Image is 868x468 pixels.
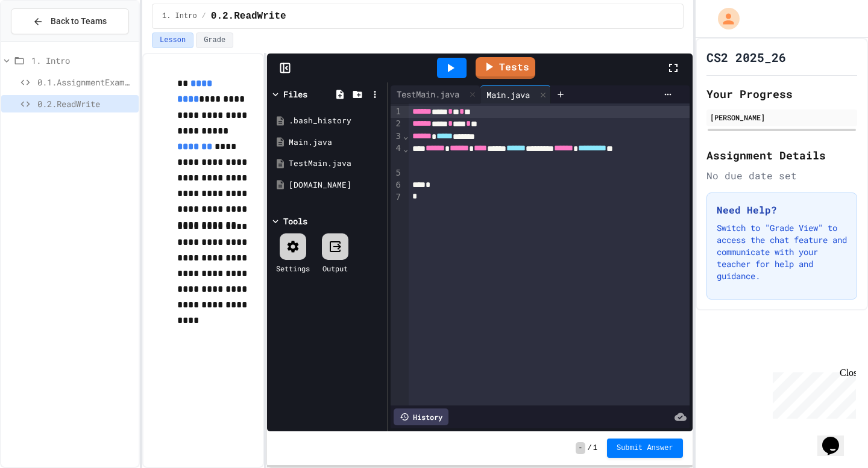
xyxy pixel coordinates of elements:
h2: Assignment Details [706,147,857,164]
span: Submit Answer [617,443,673,453]
span: Back to Teams [51,15,107,28]
span: Fold line [403,144,409,153]
div: My Account [705,5,743,32]
div: Main.java [480,88,536,101]
h1: CS2 2025_26 [706,49,786,66]
div: TestMain.java [391,85,480,103]
span: 1. Intro [31,54,134,67]
div: 2 [391,118,403,130]
iframe: chat widget [817,420,856,456]
button: Back to Teams [11,8,129,34]
span: / [202,11,206,21]
div: TestMain.java [289,158,383,170]
iframe: chat widget [768,368,856,419]
button: Submit Answer [607,439,683,458]
div: [DOMAIN_NAME] [289,179,383,191]
div: Main.java [480,85,551,103]
div: History [394,408,448,425]
div: [PERSON_NAME] [710,112,854,123]
span: 0.2.ReadWrite [37,97,134,110]
span: 1 [593,443,597,453]
span: 0.1.AssignmentExample [37,76,134,88]
div: Output [322,263,348,274]
span: 1. Intro [162,11,197,21]
span: - [576,442,585,454]
div: 3 [391,131,403,143]
div: 4 [391,143,403,167]
div: 7 [391,191,403,203]
div: TestMain.java [391,88,465,100]
div: Main.java [289,137,383,149]
div: Files [283,88,307,100]
div: .bash_history [289,115,383,127]
a: Tests [476,57,535,79]
div: Tools [283,215,307,227]
div: Settings [276,263,310,274]
span: / [588,443,592,453]
div: 6 [391,179,403,191]
div: Chat with us now!Close [5,5,83,76]
span: Fold line [403,131,409,141]
h2: Your Progress [706,85,857,102]
p: Switch to "Grade View" to access the chat feature and communicate with your teacher for help and ... [717,222,847,282]
button: Grade [196,32,233,48]
h3: Need Help? [717,203,847,217]
span: 0.2.ReadWrite [211,9,286,23]
button: Lesson [152,32,193,48]
div: 5 [391,167,403,179]
div: No due date set [706,168,857,183]
div: 1 [391,106,403,118]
